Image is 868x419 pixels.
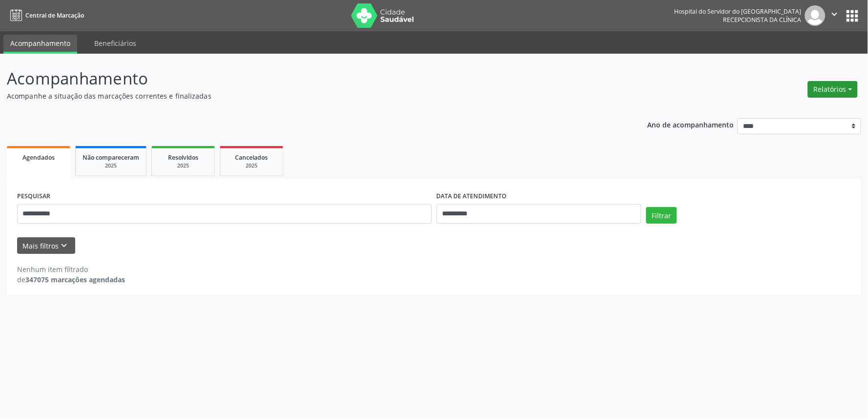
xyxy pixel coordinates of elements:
[7,91,605,101] p: Acompanhe a situação das marcações correntes e finalizadas
[159,162,208,169] div: 2025
[83,162,139,169] div: 2025
[723,16,802,24] span: Recepcionista da clínica
[17,274,125,285] div: de
[844,7,861,24] button: apps
[235,153,268,162] span: Cancelados
[25,11,84,20] span: Central de Marcação
[17,264,125,274] div: Nenhum item filtrado
[675,7,802,16] div: Hospital do Servidor do [GEOGRAPHIC_DATA]
[805,5,826,26] img: img
[7,66,605,91] p: Acompanhamento
[826,5,844,26] button: 
[648,118,734,130] p: Ano de acompanhamento
[168,153,198,162] span: Resolvidos
[83,153,139,162] span: Não compareceram
[25,275,125,284] strong: 347075 marcações agendadas
[17,237,75,254] button: Mais filtroskeyboard_arrow_down
[3,35,77,54] a: Acompanhamento
[7,7,84,23] a: Central de Marcação
[17,189,50,204] label: PESQUISAR
[227,162,276,169] div: 2025
[87,35,143,52] a: Beneficiários
[829,9,840,20] i: 
[22,153,55,162] span: Agendados
[646,207,677,224] button: Filtrar
[808,81,858,98] button: Relatórios
[437,189,507,204] label: DATA DE ATENDIMENTO
[59,240,70,251] i: keyboard_arrow_down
